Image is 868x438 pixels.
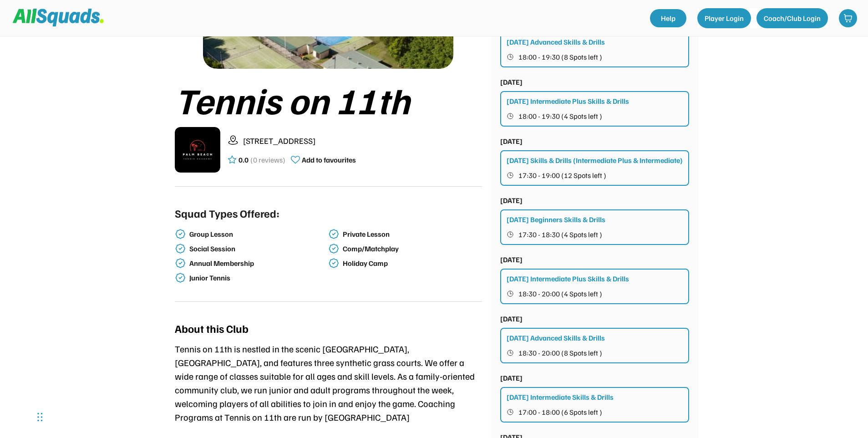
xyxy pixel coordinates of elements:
div: [DATE] [500,136,523,147]
button: 18:00 - 19:30 (8 Spots left ) [507,51,684,63]
div: (0 reviews) [250,154,285,165]
img: check-verified-01.svg [175,229,186,239]
div: [DATE] [500,195,523,206]
div: Add to favourites [302,154,356,165]
img: check-verified-01.svg [328,229,339,239]
button: 17:30 - 19:00 (12 Spots left ) [507,169,684,181]
button: Player Login [697,8,751,28]
div: [DATE] [500,313,523,324]
div: 0.0 [239,154,249,165]
button: Coach/Club Login [756,8,828,28]
div: [STREET_ADDRESS] [243,135,482,147]
span: 17:00 - 18:00 (6 Spots left ) [518,408,602,416]
div: Tennis on 11th is nestled in the scenic [GEOGRAPHIC_DATA], [GEOGRAPHIC_DATA], and features three ... [175,342,482,424]
div: [DATE] Advanced Skills & Drills [507,332,605,343]
button: 18:30 - 20:00 (4 Spots left ) [507,288,684,300]
div: [DATE] [500,372,523,383]
div: [DATE] [500,76,523,87]
span: 18:00 - 19:30 (4 Spots left ) [518,112,602,120]
div: Social Session [189,244,327,253]
div: [DATE] Advanced Skills & Drills [507,36,605,47]
div: [DATE] Intermediate Plus Skills & Drills [507,96,629,107]
div: Comp/Matchplay [343,244,480,253]
img: check-verified-01.svg [328,258,339,269]
span: 18:00 - 19:30 (8 Spots left ) [518,53,602,61]
img: Squad%20Logo.svg [13,9,104,26]
div: [DATE] Skills & Drills (Intermediate Plus & Intermediate) [507,155,683,166]
div: Squad Types Offered: [175,205,279,221]
img: shopping-cart-01%20%281%29.svg [843,14,853,23]
div: Junior Tennis [189,274,327,282]
span: 18:30 - 20:00 (8 Spots left ) [518,349,602,357]
div: [DATE] Beginners Skills & Drills [507,214,605,225]
div: [DATE] [500,254,523,265]
div: Group Lesson [189,230,327,239]
span: 18:30 - 20:00 (4 Spots left ) [518,290,602,297]
div: About this Club [175,320,249,336]
div: Private Lesson [343,230,480,239]
button: 17:00 - 18:00 (6 Spots left ) [507,406,684,418]
div: [DATE] Intermediate Plus Skills & Drills [507,273,629,284]
button: 17:30 - 18:30 (4 Spots left ) [507,229,684,240]
button: 18:30 - 20:00 (8 Spots left ) [507,347,684,359]
img: check-verified-01.svg [328,243,339,254]
div: Annual Membership [189,259,327,268]
div: Tennis on 11th [175,80,482,120]
a: Help [650,9,686,27]
div: Holiday Camp [343,259,480,268]
span: 17:30 - 18:30 (4 Spots left ) [518,231,602,238]
img: check-verified-01.svg [175,258,186,269]
img: check-verified-01.svg [175,272,186,283]
img: check-verified-01.svg [175,243,186,254]
button: 18:00 - 19:30 (4 Spots left ) [507,110,684,122]
span: 17:30 - 19:00 (12 Spots left ) [518,172,606,179]
div: [DATE] Intermediate Skills & Drills [507,392,614,402]
img: IMG_2979.png [175,127,220,173]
